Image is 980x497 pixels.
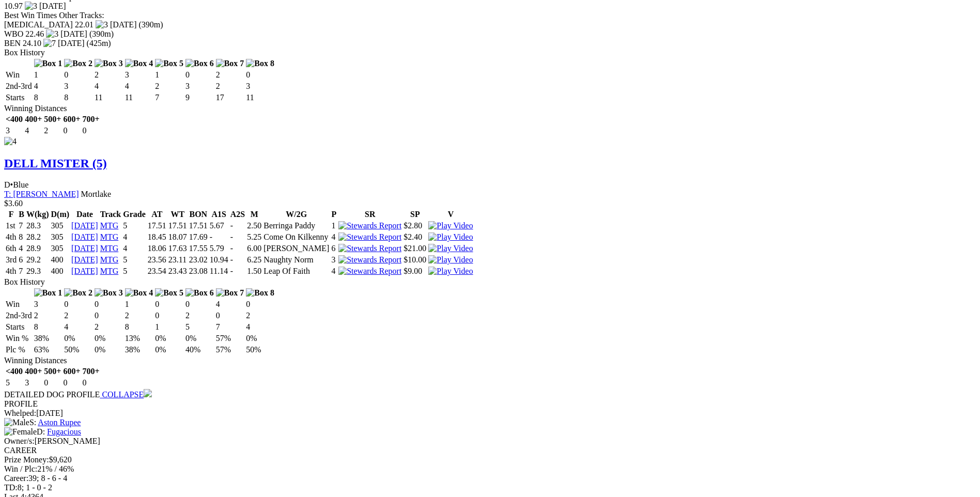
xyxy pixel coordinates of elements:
[185,299,214,309] td: 0
[215,322,245,332] td: 7
[189,209,208,220] th: BON
[63,114,81,125] th: 600+
[147,221,167,231] td: 17.51
[51,232,70,242] td: 305
[34,345,63,355] td: 63%
[122,232,146,242] td: 4
[94,333,123,344] td: 0%
[51,266,70,276] td: 400
[51,221,70,231] td: 305
[71,244,98,253] a: [DATE]
[63,126,81,136] td: 0
[185,310,214,321] td: 2
[5,366,23,377] th: <400
[338,244,401,253] img: Stewards Report
[428,232,473,241] a: View replay
[18,209,25,220] th: B
[403,232,427,242] td: $2.40
[230,243,245,254] td: -
[428,267,473,275] a: View replay
[47,427,81,436] a: Fugacious
[4,104,976,113] div: Winning Distances
[95,288,123,298] img: Box 3
[5,310,33,321] td: 2nd-3rd
[18,232,25,242] td: 8
[5,232,17,242] td: 4th
[26,255,50,265] td: 29.2
[122,255,146,265] td: 5
[125,59,153,68] img: Box 4
[5,81,33,91] td: 2nd-3rd
[75,20,94,29] span: 22.01
[147,255,167,265] td: 23.56
[4,190,79,198] a: T: [PERSON_NAME]
[26,266,50,276] td: 29.3
[155,59,183,68] img: Box 5
[96,20,108,29] img: 3
[4,409,36,417] span: Whelped:
[245,322,275,332] td: 4
[216,59,244,68] img: Box 7
[64,288,92,298] img: Box 2
[94,322,123,332] td: 2
[154,81,184,91] td: 2
[263,221,330,231] td: Berringa Paddy
[64,333,93,344] td: 0%
[331,255,337,265] td: 3
[82,114,100,125] th: 700+
[338,232,401,242] img: Stewards Report
[215,81,245,91] td: 2
[71,267,98,275] a: [DATE]
[4,199,23,208] span: $3.60
[39,2,66,10] span: [DATE]
[102,390,144,399] span: COLLAPSE
[63,378,81,388] td: 0
[24,366,42,377] th: 400+
[168,209,188,220] th: WT
[147,266,167,276] td: 23.54
[154,70,184,80] td: 1
[403,209,427,220] th: SP
[25,2,37,11] img: 3
[5,322,33,332] td: Starts
[5,378,23,388] td: 5
[71,209,99,220] th: Date
[144,389,152,397] img: chevron-down.svg
[168,221,188,231] td: 17.51
[51,255,70,265] td: 400
[100,267,119,275] a: MTG
[185,288,214,298] img: Box 6
[245,81,275,91] td: 3
[43,114,61,125] th: 500+
[34,333,63,344] td: 38%
[100,209,122,220] th: Track
[24,378,42,388] td: 3
[89,29,114,38] span: (390m)
[5,70,33,80] td: Win
[51,243,70,254] td: 305
[4,356,976,365] div: Winning Distances
[125,92,154,103] td: 11
[4,20,73,29] span: [MEDICAL_DATA]
[189,243,208,254] td: 17.55
[4,474,976,483] div: 39; 8 - 6 - 4
[34,288,63,298] img: Box 1
[64,322,93,332] td: 4
[189,232,208,242] td: 17.69
[230,221,245,231] td: -
[63,366,81,377] th: 600+
[168,255,188,265] td: 23.11
[4,437,35,445] span: Owner/s:
[246,59,274,68] img: Box 8
[246,266,262,276] td: 1.50
[263,255,330,265] td: Naughty Norm
[185,345,214,355] td: 40%
[5,255,17,265] td: 3rd
[4,464,37,473] span: Win / Plc:
[246,221,262,231] td: 2.50
[26,243,50,254] td: 28.9
[331,232,337,242] td: 4
[46,29,58,39] img: 3
[338,267,401,276] img: Stewards Report
[138,20,163,29] span: (390m)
